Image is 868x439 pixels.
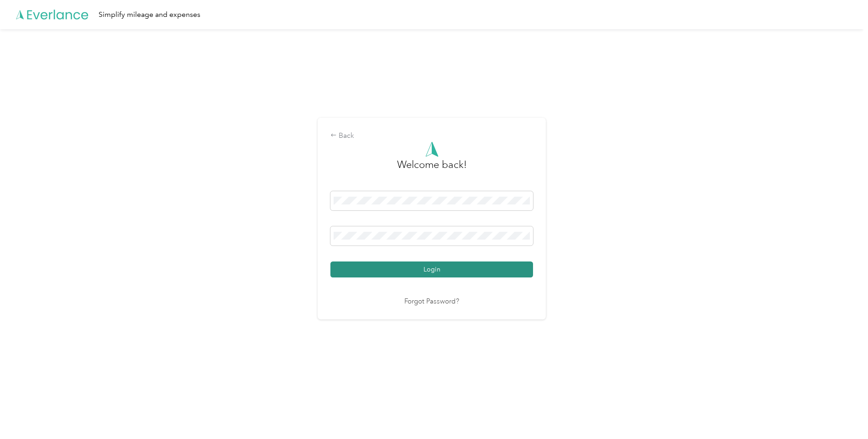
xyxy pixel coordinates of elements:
[817,388,868,439] iframe: Everlance-gr Chat Button Frame
[99,9,200,21] div: Simplify mileage and expenses
[330,261,533,277] button: Login
[404,297,459,307] a: Forgot Password?
[330,131,533,141] div: Back
[397,157,467,182] h3: greeting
